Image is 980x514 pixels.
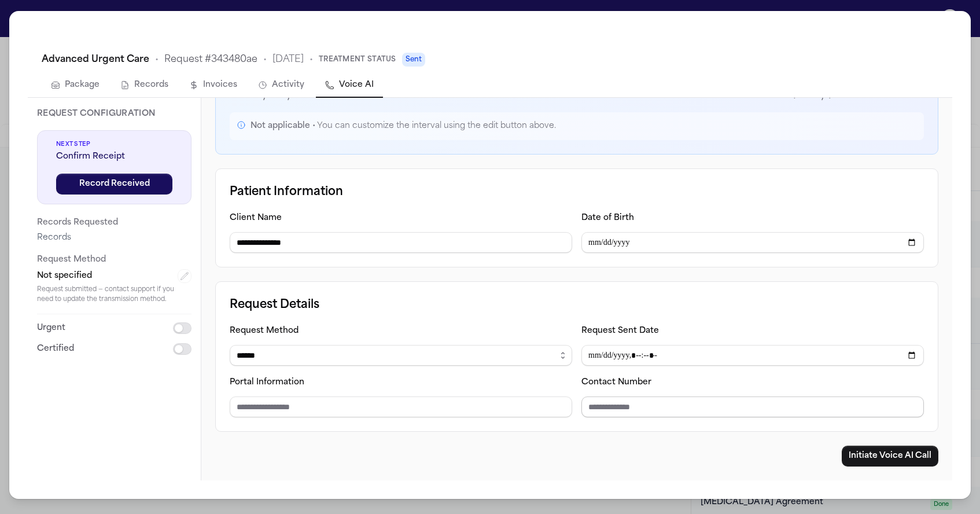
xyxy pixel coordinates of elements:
label: Request Sent Date [581,326,659,335]
span: [DATE] [272,53,304,67]
button: Activity [249,74,314,98]
input: Request Method Target [230,396,572,417]
span: • [310,53,313,67]
p: Request Method [37,253,191,267]
label: Request Method [230,326,299,335]
h3: Patient Information [230,183,924,201]
button: Records [111,74,178,98]
span: • [155,53,159,67]
div: Request submitted — contact support if you need to update the transmission method. [37,285,191,304]
label: Portal Information [230,378,304,387]
span: Not specified [37,270,92,282]
span: • [263,53,267,67]
input: Client Date of Birth [581,232,924,253]
p: Urgent [37,321,65,335]
input: Client Name [230,232,572,253]
p: Certified [37,342,74,356]
span: Sent [402,53,425,67]
p: Request Configuration [37,107,191,121]
p: Records Requested [37,216,191,230]
span: Advanced Urgent Care [42,53,149,67]
span: Request # 343480ae [164,53,257,67]
span: Confirm Receipt [56,151,172,163]
button: Voice AI [316,74,383,98]
div: Records [37,232,191,244]
button: Record Received [56,174,172,194]
span: Treatment Status [319,55,396,64]
input: Request Sent Date [581,345,924,366]
span: Not applicable [250,122,310,130]
select: Request Method [230,345,572,366]
label: Date of Birth [581,214,634,222]
button: Package [42,74,109,98]
span: • You can customize the interval using the edit button above. [310,122,556,130]
button: Invoices [180,74,246,98]
label: Contact Number [581,378,651,387]
input: Contact Number [581,396,924,417]
label: Client Name [230,214,282,222]
button: Initiate Voice AI Call [842,446,938,467]
span: Next Step [56,140,172,149]
h3: Request Details [230,296,924,314]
